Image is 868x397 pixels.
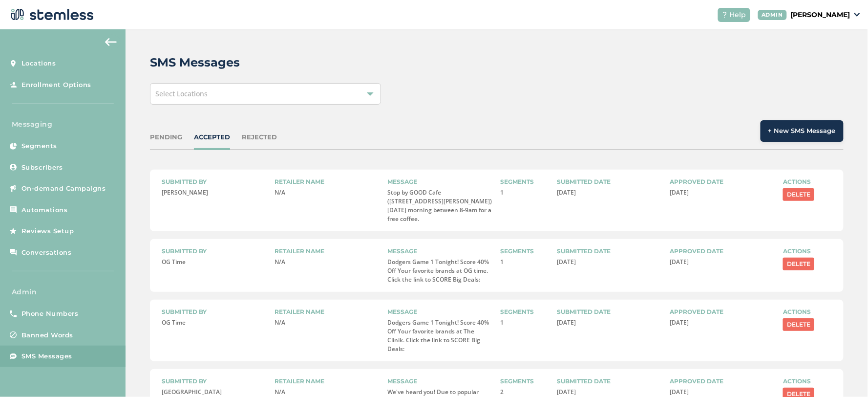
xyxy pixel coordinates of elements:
span: Phone Numbers [21,309,79,319]
span: Enrollment Options [21,80,91,90]
label: Message [387,377,492,386]
label: Submitted date [557,377,662,386]
label: Approved date [670,377,775,386]
p: [DATE] [557,388,662,397]
div: PENDING [150,132,182,142]
label: Actions [783,377,832,386]
p: OG Time [162,258,267,266]
p: 1 [501,318,550,327]
iframe: Chat Widget [819,350,868,397]
p: [DATE] [670,318,775,327]
p: N/A [275,388,380,397]
p: [DATE] [557,318,662,327]
span: Select Locations [155,89,208,98]
div: ACCEPTED [194,132,230,142]
p: OG Time [162,318,267,327]
label: Approved date [670,308,775,316]
span: SMS Messages [21,352,72,361]
div: REJECTED [242,132,277,142]
p: Dodgers Game 1 Tonight! Score 40% Off Your favorite brands at OG time. Click the link to SCORE Bi... [387,258,492,284]
span: Conversations [21,248,72,258]
p: [DATE] [557,258,662,266]
label: Message [387,177,492,186]
p: [DATE] [557,188,662,197]
img: logo-dark-0685b13c.svg [8,5,94,24]
p: [DATE] [670,388,775,397]
button: + New SMS Message [761,120,844,142]
label: Message [387,308,492,316]
img: icon-help-white-03924b79.svg [722,12,728,18]
label: Retailer name [275,177,380,186]
p: N/A [275,318,380,327]
button: Delete [783,188,814,201]
p: [GEOGRAPHIC_DATA] [162,388,267,397]
p: Stop by GOOD Cafe ([STREET_ADDRESS][PERSON_NAME]) [DATE] morning between 8-9am for a free coffee. [387,188,492,223]
label: Segments [501,177,550,186]
p: 2 [501,388,550,397]
label: Actions [783,247,832,256]
p: [PERSON_NAME] [791,10,850,20]
span: Reviews Setup [21,226,74,236]
label: Approved date [670,177,775,186]
span: Subscribers [21,163,63,173]
label: Submitted by [162,247,267,256]
p: N/A [275,188,380,197]
button: Delete [783,318,814,331]
span: + New SMS Message [768,126,836,136]
span: Banned Words [21,331,73,340]
label: Submitted date [557,308,662,316]
label: Retailer name [275,308,380,316]
p: 1 [501,258,550,266]
label: Segments [501,308,550,316]
img: icon-arrow-back-accent-c549486e.svg [105,38,117,46]
label: Submitted date [557,247,662,256]
span: Locations [21,59,56,68]
p: [DATE] [670,258,775,266]
p: [DATE] [670,188,775,197]
h2: SMS Messages [150,54,240,71]
label: Submitted by [162,377,267,386]
img: icon_down-arrow-small-66adaf34.svg [854,13,860,17]
span: Help [730,10,746,20]
label: Segments [501,247,550,256]
span: On-demand Campaigns [21,184,106,194]
label: Message [387,247,492,256]
label: Actions [783,177,832,186]
span: Automations [21,205,68,215]
label: Segments [501,377,550,386]
label: Submitted by [162,308,267,316]
p: Dodgers Game 1 Tonight! Score 40% Off Your favorite brands at The Clinik. Click the link to SCORE... [387,318,492,353]
span: Segments [21,141,57,151]
label: Retailer name [275,377,380,386]
label: Submitted by [162,177,267,186]
label: Actions [783,308,832,316]
button: Delete [783,258,814,270]
p: [PERSON_NAME] [162,188,267,197]
label: Approved date [670,247,775,256]
label: Retailer name [275,247,380,256]
div: ADMIN [758,10,787,20]
p: 1 [501,188,550,197]
p: N/A [275,258,380,266]
label: Submitted date [557,177,662,186]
